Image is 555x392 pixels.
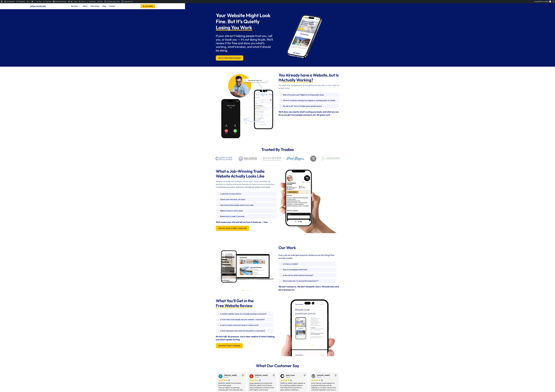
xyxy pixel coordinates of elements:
[216,34,273,52] h2: If your site isn’t helping people trust you, call you, or book you — it’s not doing its job. We’l...
[538,1,549,2] span: [PERSON_NAME]
[220,192,241,195] span: Loads fast on every device
[218,379,220,381] img: Google
[215,156,234,161] img: Logos of trade A TRADE business who’ve worked with ServiceScale
[216,245,277,288] div: Image Carousel
[283,99,336,102] span: DIY’d it? Could be missing trust signals or working badly on mobile.
[279,73,339,82] h2: You Already have a Website, but Is It
[91,5,100,7] a: Case Study
[253,379,255,381] img: Google
[109,5,115,7] a: Contact
[220,318,265,321] span: A trust check (can people see your reviews + real work?)
[280,382,306,391] div: [PERSON_NAME] really helped us by creating scalable systems that allowed the business to grow wit...
[311,379,313,381] img: Google
[218,382,244,391] div: [PERSON_NAME] and his team have been great. They’ve helped my painting business get more referral...
[255,374,275,376] div: [PERSON_NAME]
[216,24,252,30] span: Losing You Work
[218,345,240,346] span: SEE WHAT IS/ISN'T WORKING
[313,379,315,381] img: Google
[283,93,324,96] span: Built a few years ago? Might be turning people away.
[140,4,155,8] a: CALL NOW
[283,280,319,282] span: Does it pass the “3-second first impression”?
[226,379,227,381] img: Google
[255,379,257,381] img: Google
[279,110,339,116] h4: We’ll show you exactly what’s costing you leads, and what you can do so you get more people comin...
[81,1,85,2] span: Site Kit
[280,379,282,381] img: Google
[216,245,277,288] img: ServiceScale Wesites For Tradies - Client 5
[220,324,259,327] span: A call-to-action check (is it easy to contact you?)
[224,376,244,378] div: [DATE]
[283,105,322,108] span: No site at all? You’re invisible when people search.
[224,374,244,376] div: [PERSON_NAME]
[71,5,80,7] a: Services
[249,379,251,381] img: Google
[317,376,337,378] div: [DATE]
[317,379,319,381] img: Google
[220,209,243,212] span: Makes it easy to call or quote
[249,374,253,378] img: Gavin profile picture
[286,374,306,376] div: Open Close
[220,204,254,207] span: Gets found when people search your trade
[224,379,226,381] img: Google
[273,374,275,376] img: Google
[257,379,258,381] img: Google
[283,268,308,271] span: Does it immediately build trust?
[283,274,313,277] span: Is the call-to-action obvious and easy?
[216,55,243,61] a: GET MY FREE WEBSITE REVIEW
[219,186,270,188] strong: showcase your work, build trust, and help you bring in more leads.
[249,382,275,391] div: Great experience working with [PERSON_NAME] and his team. Very professional and know their stuff....
[279,254,339,260] h4: Every site we build gets pressure-tested across the things that actually matter:
[285,15,324,58] img: websites-for-tradies-mobile-example-iphone-1.png
[145,5,153,7] span: CALL NOW
[216,221,277,224] h4: We’ll review your site and tell you how it stacks up — free.
[215,147,340,152] h2: Trusted By Tradies
[220,312,267,315] span: A mobile usability check (is it actually working on phones?)
[217,264,219,266] div: Previous slide
[216,169,277,179] h2: What a Job-Winning Tradie Website Actually Looks Like
[220,329,265,332] span: A first-impression test (what do they think in 3 seconds?)
[218,228,247,229] span: Find out what a Great looks like
[216,335,277,341] h4: No tech talk. No pressure. Just a clear readout of what’s helping, and what’s quietly hurting.
[222,379,224,381] img: Google
[282,379,284,381] img: Google
[55,1,67,2] span: Edit with Elementor
[216,73,277,140] img: Tradie receiving new customer lead from local search result after appearing in Google Maps
[284,379,286,381] img: Google
[216,12,281,30] h1: Your Website Might Look Fine. But It’s Quietly
[216,180,277,189] p: Websites for tradies are no longer "nice to have"—they're essential. We specialise in creating pr...
[216,343,243,348] a: SEE WHAT IS/ISN'T WORKING
[279,298,339,356] img: performance-reviews-for-tradie-website
[280,374,284,378] img: Open Close profile picture
[242,374,244,376] img: Google
[220,215,244,218] span: Builds trust in under 5 seconds
[286,156,305,161] img: Pool Boys Logo of trade business who’ve worked with ServiceScale
[216,245,277,288] div: 1 / 5
[304,374,306,376] img: Google
[281,78,313,82] span: Actually Working?
[286,379,288,381] img: Google
[317,374,337,376] div: [PERSON_NAME]
[279,84,339,90] p: You might have a website but if it’s not getting you calls, jobs, or trust, what is it actually d...
[288,379,289,381] img: Google
[319,379,320,381] img: Google
[83,5,87,7] a: About
[216,298,277,308] h2: What You’ll Get in the
[283,263,298,265] span: Is it fast on mobile?
[218,57,241,59] span: GET MY FREE WEBSITE REVIEW
[310,156,316,162] img: Toni+Co Logo of trade business who’ve worked with ServiceScale
[216,226,249,231] a: Find out what a Great looks like
[220,198,245,201] span: Shows your real work, not stock
[220,379,222,381] img: Google
[216,303,252,308] span: Free Website Review
[273,264,276,266] div: Next slide
[311,382,337,391] div: Pat at Service Scale helped my business extremely well. By helping us cut down admin time and pos...
[251,379,253,381] img: Google
[215,363,340,368] h2: What Our Customer Say
[255,376,275,378] div: [DATE]
[311,374,315,378] img: Tom Davidson profile picture
[335,374,337,376] img: Google
[279,169,337,233] img: TradeCard-AU-2
[262,156,281,161] img: Logo of trade business who’ve worked with ServiceScale
[279,245,339,250] h2: Our Work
